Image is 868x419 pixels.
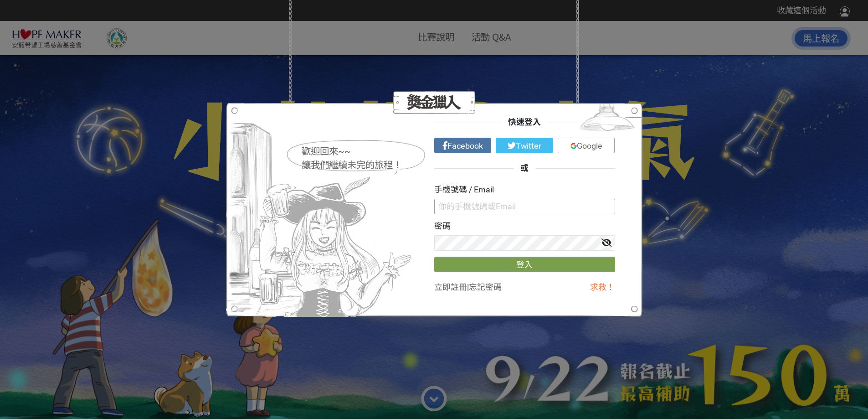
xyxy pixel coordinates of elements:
button: 登入 [434,257,615,272]
span: 快速登入 [501,117,548,127]
label: 手機號碼 / Email [434,184,494,196]
span: Facebook [447,141,483,150]
input: 你的手機號碼或Email [434,199,615,214]
img: Hostess [226,103,415,317]
div: 歡迎回來~~ [302,145,426,159]
div: 讓我們繼續未完的旅程！ [302,158,426,172]
span: Google [577,141,602,150]
label: 密碼 [434,220,451,233]
a: 立即註冊 [434,282,467,292]
a: 忘記密碼 [469,282,502,292]
span: 或 [514,163,535,173]
img: Light [572,103,642,137]
span: Twitter [516,141,541,150]
a: 求救！ [590,282,615,292]
span: | [467,282,469,292]
img: icon_google.e274bc9.svg [570,143,577,149]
